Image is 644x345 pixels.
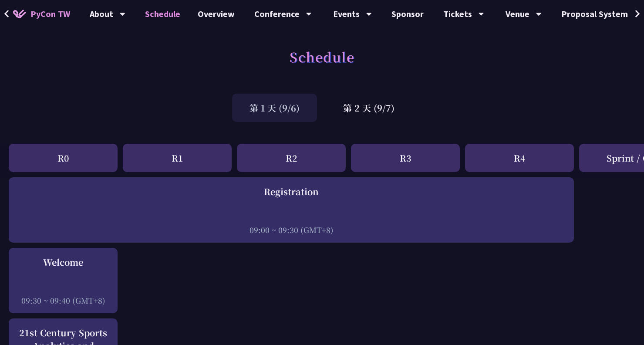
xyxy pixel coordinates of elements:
div: Registration [13,185,570,198]
a: PyCon TW [4,3,79,25]
img: Home icon of PyCon TW 2025 [13,10,26,18]
span: PyCon TW [30,7,70,20]
div: Welcome [13,256,113,269]
div: 09:30 ~ 09:40 (GMT+8) [13,295,113,306]
div: 第 1 天 (9/6) [232,94,317,122]
div: 09:00 ~ 09:30 (GMT+8) [13,224,570,235]
h1: Schedule [290,44,354,70]
div: R4 [465,144,574,172]
div: R0 [9,144,118,172]
div: R2 [237,144,346,172]
div: 第 2 天 (9/7) [326,94,412,122]
div: R1 [123,144,232,172]
div: R3 [351,144,460,172]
